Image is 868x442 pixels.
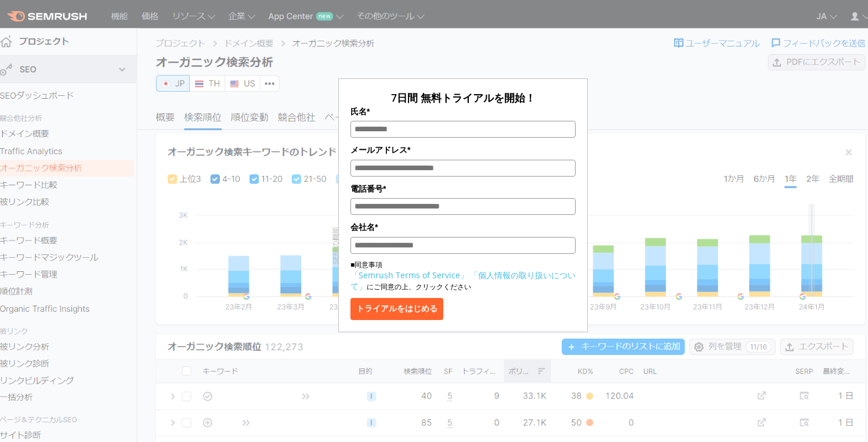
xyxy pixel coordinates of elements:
[350,182,576,195] label: 電話番号*
[391,91,536,105] span: 7日間 無料トライアルを開始！
[350,143,576,156] label: メールアドレス*
[350,269,468,281] a: 「Semrush Terms of Service」
[350,260,576,292] p: ■同意事項 にご同意の上、クリックください
[350,298,443,320] button: トライアルをはじめる
[350,269,576,292] a: 「個人情報の取り扱いについて」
